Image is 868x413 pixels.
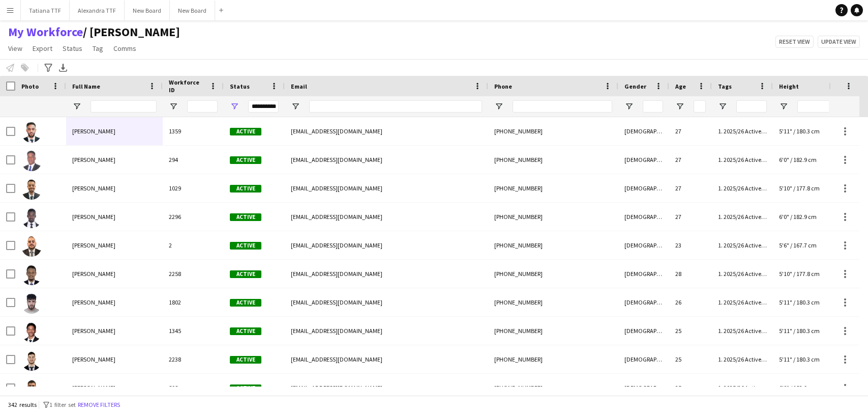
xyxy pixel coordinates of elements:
span: Status [63,44,82,53]
span: Full Name [72,82,100,90]
div: [PHONE_NUMBER] [488,374,618,402]
div: [EMAIL_ADDRESS][DOMAIN_NAME] [285,174,488,202]
img: Abdelgader Alghali [21,265,42,285]
img: Abdalla Shafei [21,236,42,257]
input: Email Filter Input [309,100,482,113]
div: [PHONE_NUMBER] [488,203,618,231]
div: [PHONE_NUMBER] [488,231,618,259]
button: Open Filter Menu [72,102,81,111]
input: Workforce ID Filter Input [187,100,218,113]
span: 1 filter set [49,401,76,408]
span: Phone [494,82,512,90]
div: 23 [669,231,712,259]
div: [EMAIL_ADDRESS][DOMAIN_NAME] [285,146,488,174]
div: [PHONE_NUMBER] [488,174,618,202]
span: Tags [718,82,732,90]
div: 1. 2025/26 Active Accounts, 2025 - Active Accounts [712,117,773,145]
img: Abdelmalik Marwan [21,322,42,342]
button: Open Filter Menu [230,102,239,111]
div: [PHONE_NUMBER] [488,117,618,145]
span: Active [230,213,261,221]
div: 1. 2025/26 Active Accounts, 2025 - Active Accounts, ELAN - [DEMOGRAPHIC_DATA] Host Sample Profiles [712,317,773,345]
div: 1. 2025/26 Active Accounts, Multi Lingual speakers [712,288,773,316]
button: Open Filter Menu [675,102,684,111]
a: View [4,42,26,55]
span: Active [230,185,261,192]
div: 1. 2025/26 Active Accounts [712,260,773,288]
app-action-btn: Advanced filters [42,62,54,74]
img: Abdelhamid El Hafyani [21,293,42,314]
span: [PERSON_NAME] [72,213,115,221]
span: Active [230,299,261,307]
input: Age Filter Input [694,100,706,113]
div: [PHONE_NUMBER] [488,345,618,373]
button: Remove filters [76,399,122,410]
button: Tatiana TTF [21,1,70,20]
div: [PHONE_NUMBER] [488,146,618,174]
span: Gender [624,82,646,90]
app-action-btn: Export XLSX [57,62,69,74]
div: 25 [669,374,712,402]
div: [DEMOGRAPHIC_DATA] [618,117,669,145]
button: Open Filter Menu [169,102,178,111]
span: [PERSON_NAME] [72,327,115,335]
div: 898 [163,374,224,402]
img: Abdlelah Salem [21,379,42,399]
button: Open Filter Menu [718,102,727,111]
span: Status [230,82,250,90]
div: 25 [669,345,712,373]
div: 27 [669,146,712,174]
div: 1029 [163,174,224,202]
div: 2 [163,231,224,259]
a: Status [58,42,86,55]
span: [PERSON_NAME] [72,156,115,163]
button: Open Filter Menu [494,102,503,111]
span: [PERSON_NAME] [72,241,115,249]
span: Active [230,327,261,335]
img: Abdalla Jaad [21,208,42,228]
div: [EMAIL_ADDRESS][DOMAIN_NAME] [285,345,488,373]
div: [DEMOGRAPHIC_DATA] [618,374,669,402]
div: 1. 2025/26 Active Accounts, 2024 - Active Accounts, 2025 - Active Accounts, APQ - Qatar Energy Us... [712,146,773,174]
div: [DEMOGRAPHIC_DATA] [618,203,669,231]
span: Export [33,44,52,53]
input: Phone Filter Input [513,100,612,113]
a: My Workforce [8,24,83,40]
div: [EMAIL_ADDRESS][DOMAIN_NAME] [285,260,488,288]
div: 1359 [163,117,224,145]
div: [DEMOGRAPHIC_DATA] [618,317,669,345]
span: TATIANA [83,24,180,40]
div: [DEMOGRAPHIC_DATA] [618,231,669,259]
div: 2238 [163,345,224,373]
span: Email [291,82,307,90]
div: 1. 2025/26 Active Accounts, 2024 - Active Accounts, 2025 - Active Accounts, DO - [DEMOGRAPHIC_DAT... [712,374,773,402]
div: 294 [163,146,224,174]
span: Tag [93,44,103,53]
div: [EMAIL_ADDRESS][DOMAIN_NAME] [285,203,488,231]
span: Workforce ID [169,78,205,94]
button: Update view [818,36,860,48]
div: [DEMOGRAPHIC_DATA] [618,260,669,288]
div: [DEMOGRAPHIC_DATA] [618,174,669,202]
img: Abdalla Elobaid [21,151,42,171]
div: [EMAIL_ADDRESS][DOMAIN_NAME] [285,231,488,259]
div: [EMAIL_ADDRESS][DOMAIN_NAME] [285,117,488,145]
button: Open Filter Menu [779,102,788,111]
span: [PERSON_NAME] [72,355,115,363]
div: 1802 [163,288,224,316]
span: Active [230,156,261,164]
span: Active [230,270,261,278]
button: New Board [125,1,170,20]
div: [PHONE_NUMBER] [488,317,618,345]
div: 27 [669,174,712,202]
span: Photo [21,82,39,90]
span: Age [675,82,686,90]
img: Abdalla Ali [21,122,42,143]
a: Export [28,42,56,55]
a: Tag [88,42,107,55]
span: Comms [113,44,136,53]
a: Comms [109,42,140,55]
div: [PHONE_NUMBER] [488,288,618,316]
button: Alexandra TTF [70,1,125,20]
div: 26 [669,288,712,316]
